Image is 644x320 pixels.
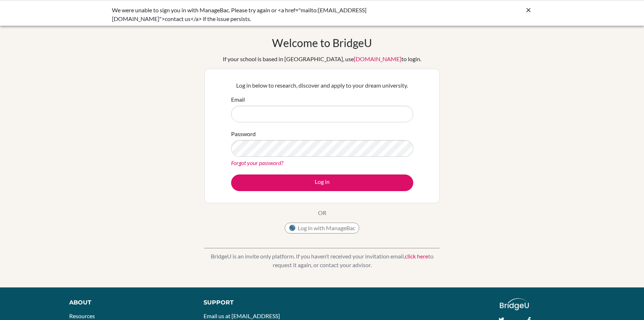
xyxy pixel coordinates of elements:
h1: Welcome to BridgeU [272,36,372,49]
div: About [69,298,188,307]
img: logo_white@2x-f4f0deed5e89b7ecb1c2cc34c3e3d731f90f0f143d5ea2071677605dd97b5244.png [500,298,529,310]
label: Password [231,130,256,138]
button: Log in with ManageBac [285,223,359,233]
p: OR [318,209,326,217]
div: We were unable to sign you in with ManageBac. Please try again or <a href="mailto:[EMAIL_ADDRESS]... [112,6,423,23]
div: If your school is based in [GEOGRAPHIC_DATA], use to login. [223,55,421,63]
div: Support [204,298,314,307]
p: Log in below to research, discover and apply to your dream university. [231,81,413,90]
label: Email [231,95,245,104]
a: click here [405,253,428,260]
a: Forgot your password? [231,159,283,166]
p: BridgeU is an invite only platform. If you haven’t received your invitation email, to request it ... [204,252,440,269]
a: [DOMAIN_NAME] [354,55,401,62]
a: Resources [69,312,95,319]
button: Log in [231,174,413,191]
